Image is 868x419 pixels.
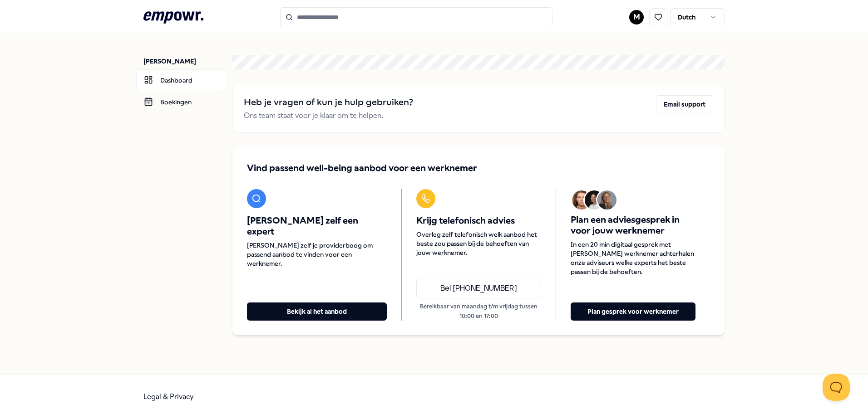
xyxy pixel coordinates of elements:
[244,95,413,110] h2: Heb je vragen of kun je hulp gebruiken?
[143,57,225,66] p: [PERSON_NAME]
[656,95,713,122] a: Email support
[244,110,413,122] p: Ons team staat voor je klaar om te helpen.
[247,162,477,175] span: Vind passend well-being aanbod voor een werknemer
[597,190,616,209] img: Avatar
[247,241,387,268] span: [PERSON_NAME] zelf je providerboog om passend aanbod te vinden voor een werknemer.
[629,10,644,24] button: M
[143,392,194,401] a: Legal & Privacy
[280,7,552,27] input: Search for products, categories or subcategories
[572,190,591,209] img: Avatar
[585,190,604,209] img: Avatar
[416,279,541,299] a: Bel [PHONE_NUMBER]
[416,302,541,321] p: Bereikbaar van maandag t/m vrijdag tussen 10:00 en 17:00
[571,214,695,236] span: Plan een adviesgesprek in voor jouw werknemer
[571,240,695,276] span: In een 20 min digitaal gesprek met [PERSON_NAME] werknemer achterhalen onze adviseurs welke exper...
[416,230,541,257] span: Overleg zelf telefonisch welk aanbod het beste zou passen bij de behoeften van jouw werknemer.
[823,374,850,401] iframe: Help Scout Beacon - Open
[416,215,541,226] span: Krijg telefonisch advies
[247,302,387,321] button: Bekijk al het aanbod
[571,302,695,321] button: Plan gesprek voor werknemer
[247,215,387,237] span: [PERSON_NAME] zelf een expert
[136,69,225,91] a: Dashboard
[136,91,225,113] a: Boekingen
[656,95,713,113] button: Email support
